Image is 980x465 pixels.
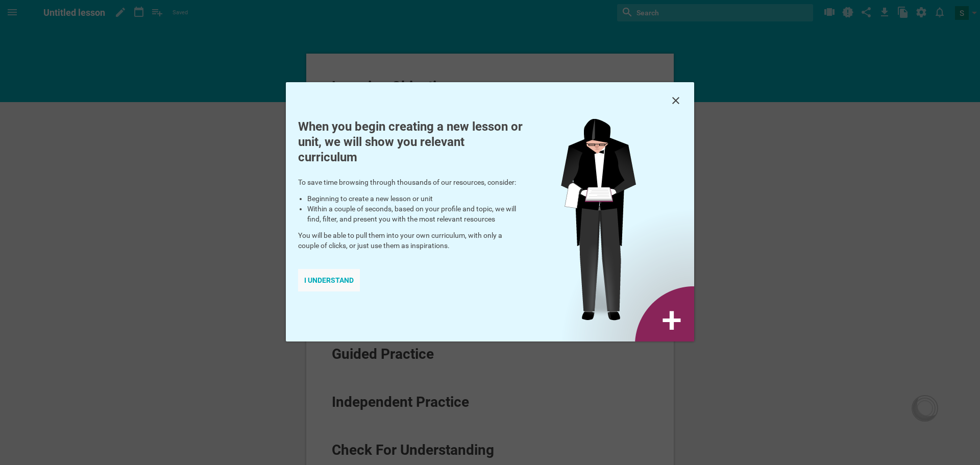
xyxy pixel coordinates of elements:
[307,204,523,224] li: Within a couple of seconds, based on your profile and topic, we will find, filter, and present yo...
[561,119,694,341] img: we-find-you-stuff.png
[298,269,360,291] div: I understand
[298,119,523,165] h1: When you begin creating a new lesson or unit, we will show you relevant curriculum
[307,193,523,204] li: Beginning to create a new lesson or unit
[286,119,535,310] div: To save time browsing through thousands of our resources, consider: You will be able to pull them...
